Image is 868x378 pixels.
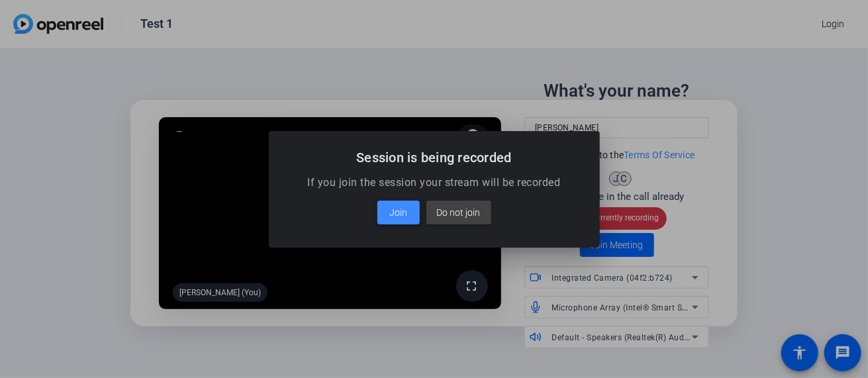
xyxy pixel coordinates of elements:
[285,147,584,168] h2: Session is being recorded
[426,201,491,224] button: Do not join
[437,205,481,220] span: Do not join
[285,175,584,191] p: If you join the session your stream will be recorded
[377,201,420,224] button: Join
[389,205,407,220] span: Join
